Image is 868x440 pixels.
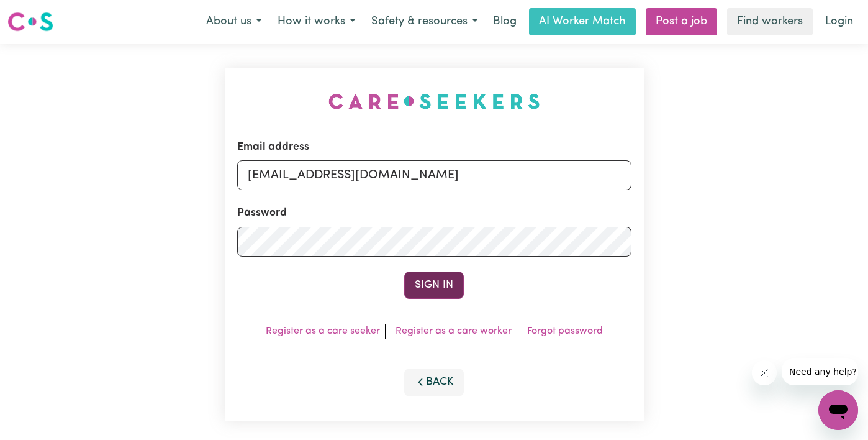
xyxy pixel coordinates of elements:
[404,272,464,299] button: Sign In
[646,8,717,35] a: Post a job
[404,369,464,396] button: Back
[752,360,777,385] iframe: Close message
[7,7,53,36] a: Careseekers logo
[818,8,861,35] a: Login
[237,160,631,190] input: Email address
[266,326,380,336] a: Register as a care seeker
[486,8,524,35] a: Blog
[269,9,363,35] button: How it works
[727,8,813,35] a: Find workers
[198,9,269,35] button: About us
[237,205,287,221] label: Password
[529,8,636,35] a: AI Worker Match
[527,326,603,336] a: Forgot password
[363,9,486,35] button: Safety & resources
[396,326,512,336] a: Register as a care worker
[237,139,309,155] label: Email address
[7,11,53,33] img: Careseekers logo
[782,358,858,385] iframe: Message from company
[818,390,858,430] iframe: Button to launch messaging window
